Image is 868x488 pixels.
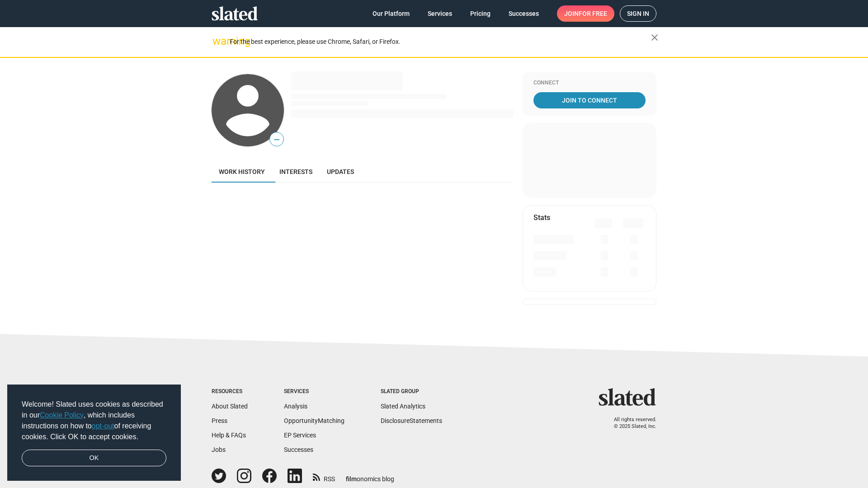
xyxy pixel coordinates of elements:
[212,432,246,439] a: Help & FAQs
[463,5,498,22] a: Pricing
[212,403,248,410] a: About Slated
[284,417,344,424] a: OpportunityMatching
[365,5,417,22] a: Our Platform
[212,36,223,47] mat-icon: warning
[533,213,550,222] mat-card-title: Stats
[346,475,357,483] span: film
[7,385,181,481] div: cookieconsent
[327,168,354,175] span: Updates
[381,388,442,395] div: Slated Group
[40,411,84,419] a: Cookie Policy
[92,422,114,430] a: opt-out
[533,80,646,87] div: Connect
[230,36,651,48] div: For the best experience, please use Chrome, Safari, or Firefox.
[272,161,320,183] a: Interests
[279,168,312,175] span: Interests
[346,468,394,483] a: filmonomics blog
[428,5,452,22] span: Services
[313,469,335,483] a: RSS
[470,5,491,22] span: Pricing
[284,446,313,453] a: Successes
[620,5,656,22] a: Sign in
[212,446,226,453] a: Jobs
[219,168,265,175] span: Work history
[649,32,660,43] mat-icon: close
[270,134,283,145] span: —
[373,5,410,22] span: Our Platform
[501,5,546,22] a: Successes
[212,161,272,183] a: Work history
[604,417,656,430] p: All rights reserved. © 2025 Slated, Inc.
[535,92,644,108] span: Join To Connect
[284,432,316,439] a: EP Services
[381,403,425,410] a: Slated Analytics
[579,5,607,22] span: for free
[627,6,649,21] span: Sign in
[284,388,344,395] div: Services
[381,417,442,424] a: DisclosureStatements
[212,417,227,424] a: Press
[564,5,607,22] span: Join
[22,450,166,467] a: dismiss cookie message
[420,5,459,22] a: Services
[284,403,307,410] a: Analysis
[557,5,614,22] a: Joinfor free
[533,92,646,108] a: Join To Connect
[320,161,361,183] a: Updates
[509,5,539,22] span: Successes
[22,399,166,442] span: Welcome! Slated uses cookies as described in our , which includes instructions on how to of recei...
[212,388,248,395] div: Resources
